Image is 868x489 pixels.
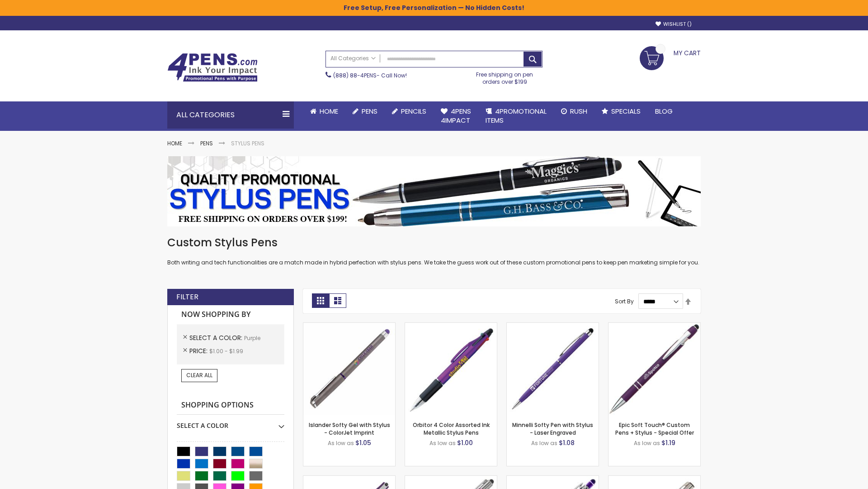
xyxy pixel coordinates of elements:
[167,156,701,226] img: Stylus Pens
[309,421,390,436] a: Islander Softy Gel with Stylus - ColorJet Imprint
[326,51,380,66] a: All Categories
[177,396,284,415] strong: Shopping Options
[429,439,456,447] span: As low as
[333,72,407,79] span: - Call Now!
[177,305,284,324] strong: Now Shopping by
[634,439,660,447] span: As low as
[176,292,198,302] strong: Filter
[330,55,376,62] span: All Categories
[186,371,212,379] span: Clear All
[594,101,648,121] a: Specials
[512,421,593,436] a: Minnelli Softy Pen with Stylus - Laser Engraved
[345,101,385,121] a: Pens
[413,421,490,436] a: Orbitor 4 Color Assorted Ink Metallic Stylus Pens
[189,333,244,342] span: Select A Color
[303,475,395,483] a: Avendale Velvet Touch Stylus Gel Pen-Purple
[320,106,338,116] span: Home
[434,101,478,131] a: 4Pens4impact
[611,106,641,116] span: Specials
[467,67,543,86] div: Free shipping on pen orders over $199
[609,475,700,483] a: Tres-Chic Touch Pen - Standard Laser-Purple
[181,369,217,382] a: Clear All
[559,438,575,447] span: $1.08
[615,421,694,436] a: Epic Soft Touch® Custom Pens + Stylus - Special Offer
[507,475,599,483] a: Phoenix Softy with Stylus Pen - Laser-Purple
[177,415,284,430] div: Select A Color
[167,101,294,129] div: All Categories
[648,101,680,121] a: Blog
[303,322,395,330] a: Islander Softy Gel with Stylus - ColorJet Imprint-Purple
[615,297,634,305] label: Sort By
[244,334,260,342] span: Purple
[200,139,213,147] a: Pens
[405,322,497,330] a: Orbitor 4 Color Assorted Ink Metallic Stylus Pens-Purple
[303,101,345,121] a: Home
[303,323,395,415] img: Islander Softy Gel with Stylus - ColorJet Imprint-Purple
[655,106,673,116] span: Blog
[609,322,700,330] a: 4P-MS8B-Purple
[405,323,497,415] img: Orbitor 4 Color Assorted Ink Metallic Stylus Pens-Purple
[405,475,497,483] a: Tres-Chic with Stylus Metal Pen - Standard Laser-Purple
[570,106,587,116] span: Rush
[656,21,692,28] a: Wishlist
[209,347,243,355] span: $1.00 - $1.99
[457,438,473,447] span: $1.00
[189,346,209,355] span: Price
[507,323,599,415] img: Minnelli Softy Pen with Stylus - Laser Engraved-Purple
[167,53,258,82] img: 4Pens Custom Pens and Promotional Products
[355,438,371,447] span: $1.05
[401,106,426,116] span: Pencils
[478,101,554,131] a: 4PROMOTIONALITEMS
[609,323,700,415] img: 4P-MS8B-Purple
[554,101,594,121] a: Rush
[231,139,264,147] strong: Stylus Pens
[486,106,547,125] span: 4PROMOTIONAL ITEMS
[441,106,471,125] span: 4Pens 4impact
[362,106,377,116] span: Pens
[328,439,354,447] span: As low as
[507,322,599,330] a: Minnelli Softy Pen with Stylus - Laser Engraved-Purple
[312,293,329,308] strong: Grid
[167,139,182,147] a: Home
[661,438,675,447] span: $1.19
[167,235,701,267] div: Both writing and tech functionalities are a match made in hybrid perfection with stylus pens. We ...
[385,101,434,121] a: Pencils
[333,72,377,79] a: (888) 88-4PENS
[531,439,557,447] span: As low as
[167,235,701,250] h1: Custom Stylus Pens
